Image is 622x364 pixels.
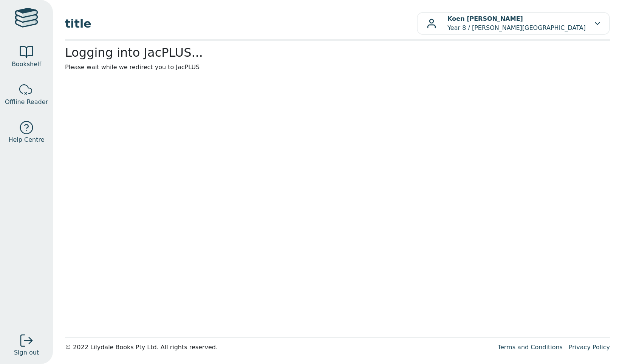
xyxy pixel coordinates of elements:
span: Help Centre [8,135,44,144]
span: Offline Reader [5,98,48,107]
button: Koen [PERSON_NAME]Year 8 / [PERSON_NAME][GEOGRAPHIC_DATA] [417,12,610,35]
p: Year 8 / [PERSON_NAME][GEOGRAPHIC_DATA] [447,14,586,33]
span: Sign out [14,348,39,357]
a: Privacy Policy [569,344,610,351]
a: Terms and Conditions [498,344,563,351]
div: © 2022 Lilydale Books Pty Ltd. All rights reserved. [65,343,492,352]
p: Please wait while we redirect you to JacPLUS [65,63,610,72]
h2: Logging into JacPLUS... [65,45,610,60]
span: Bookshelf [12,60,41,69]
b: Koen [PERSON_NAME] [447,15,523,22]
span: title [65,15,417,32]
